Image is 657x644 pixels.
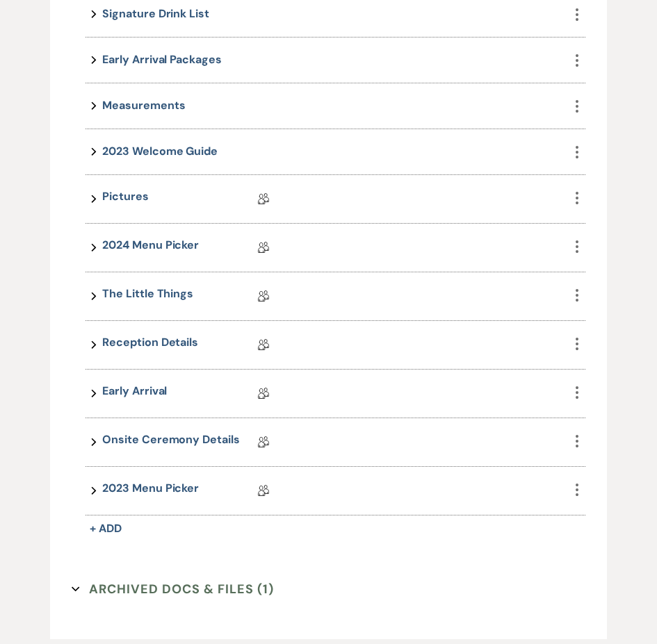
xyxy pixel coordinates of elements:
a: 2023 Menu Picker [102,480,199,502]
button: 2023 Welcome Guide [102,142,218,161]
button: Early Arrival Packages [102,51,221,69]
button: expand [86,480,102,502]
a: Pictures [102,188,148,210]
a: Onsite Ceremony Details [102,431,239,453]
button: expand [86,286,102,307]
button: expand [86,5,102,24]
button: expand [86,188,102,210]
button: expand [86,142,102,161]
button: expand [86,431,102,453]
a: Reception Details [102,334,198,356]
button: expand [86,383,102,404]
button: expand [86,334,102,356]
button: expand [86,97,102,115]
a: 2024 Menu Picker [102,237,199,258]
button: Signature Drink List [102,5,209,24]
a: Early Arrival [102,383,167,404]
button: Measurements [102,97,185,115]
a: The Little Things [102,286,193,307]
button: Archived Docs & Files (1) [72,579,274,600]
span: + Add [90,521,122,536]
button: expand [86,237,102,258]
button: + Add [86,519,126,538]
button: expand [86,51,102,69]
